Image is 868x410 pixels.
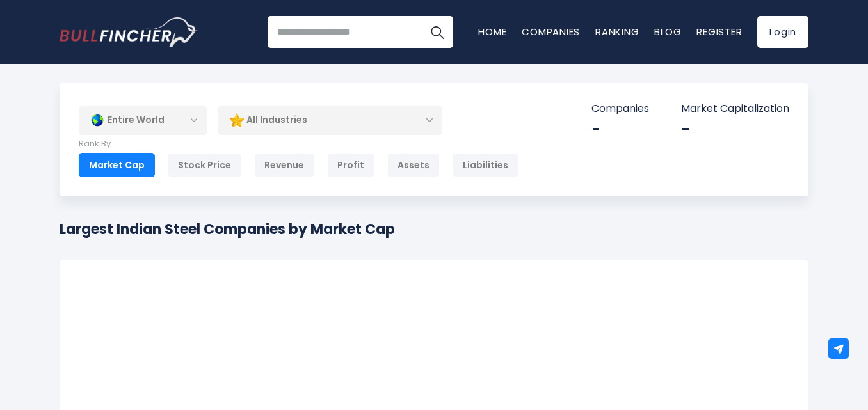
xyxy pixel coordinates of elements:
[327,153,374,177] div: Profit
[478,25,506,38] a: Home
[757,16,808,48] a: Login
[453,153,518,177] div: Liabilities
[60,219,395,240] h1: Largest Indian Steel Companies by Market Cap
[681,119,789,139] div: -
[595,25,639,38] a: Ranking
[591,102,649,116] p: Companies
[522,25,580,38] a: Companies
[696,25,742,38] a: Register
[60,17,197,47] a: Go to homepage
[681,102,789,116] p: Market Capitalization
[79,106,207,135] div: Entire World
[387,153,440,177] div: Assets
[168,153,241,177] div: Stock Price
[421,16,453,48] button: Search
[60,17,198,47] img: Bullfincher logo
[591,119,649,139] div: -
[218,106,442,135] div: All Industries
[79,139,518,150] p: Rank By
[79,153,155,177] div: Market Cap
[654,25,681,38] a: Blog
[254,153,314,177] div: Revenue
